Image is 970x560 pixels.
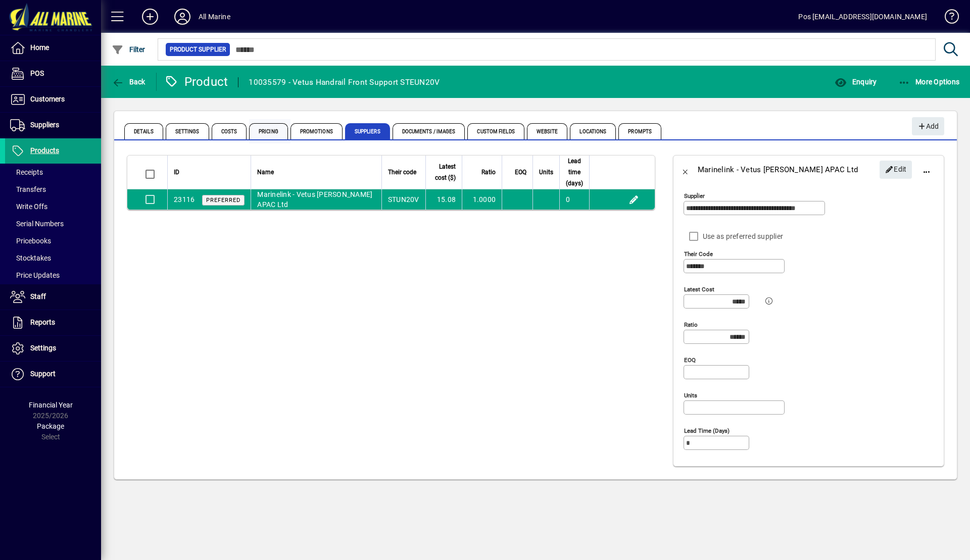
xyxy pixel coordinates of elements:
span: Details [124,123,163,139]
a: Staff [5,284,101,310]
span: Lead time (days) [566,156,583,189]
span: Name [257,167,274,178]
span: Custom Fields [467,123,524,139]
span: ID [174,167,179,178]
a: Write Offs [5,198,101,215]
span: Suppliers [345,123,390,139]
button: Edit [880,161,912,179]
span: Ratio [481,167,496,178]
span: Package [37,422,64,430]
button: Enquiry [832,73,879,91]
span: Documents / Images [393,123,465,139]
td: Marinelink - Vetus [PERSON_NAME] APAC Ltd [251,189,381,210]
span: Support [30,370,56,378]
span: Suppliers [30,121,59,129]
div: 10035579 - Vetus Handrail Front Support STEUN20V [249,74,440,90]
button: Filter [109,40,148,59]
button: Edit [626,191,642,208]
td: STUN20V [381,189,425,210]
a: Pricebooks [5,232,101,249]
button: More Options [896,73,962,91]
span: Website [527,123,568,139]
span: Edit [885,161,907,178]
td: 1.0000 [462,189,502,210]
span: Preferred [206,197,240,203]
mat-label: Ratio [684,321,698,328]
span: Their code [388,167,416,178]
button: Add [912,117,944,135]
button: Add [134,8,166,26]
span: Locations [570,123,616,139]
span: Pricing [249,123,288,139]
a: Receipts [5,164,101,181]
div: All Marine [199,9,230,25]
td: 0 [559,189,589,210]
mat-label: Supplier [684,192,705,199]
mat-label: Their code [684,250,713,258]
span: Customers [30,95,65,103]
span: Promotions [290,123,343,139]
mat-label: EOQ [684,357,696,364]
a: Support [5,362,101,387]
div: Product [164,74,228,90]
a: Serial Numbers [5,215,101,232]
span: Costs [212,123,247,139]
span: Settings [30,344,56,352]
a: Suppliers [5,113,101,138]
span: Filter [112,45,145,54]
a: Settings [5,336,101,361]
mat-label: Latest cost [684,286,714,293]
span: Reports [30,318,55,326]
span: Staff [30,292,46,300]
div: Pos [EMAIL_ADDRESS][DOMAIN_NAME] [798,9,927,25]
td: 15.08 [425,189,462,210]
app-page-header-button: Back [101,73,157,91]
button: More options [914,158,939,182]
button: Profile [166,8,199,26]
span: Prompts [618,123,661,139]
span: Write Offs [10,202,47,211]
span: Latest cost ($) [432,161,456,183]
span: EOQ [515,167,526,178]
span: Serial Numbers [10,220,64,228]
span: Enquiry [835,78,877,86]
span: Transfers [10,185,46,193]
button: Back [673,158,698,182]
div: Marinelink - Vetus [PERSON_NAME] APAC Ltd [698,162,858,178]
div: 23116 [174,194,195,205]
span: Home [30,43,49,52]
span: Back [112,78,145,86]
span: Stocktakes [10,254,51,262]
a: Home [5,35,101,61]
a: Transfers [5,181,101,198]
a: POS [5,61,101,86]
span: POS [30,69,44,77]
span: Settings [166,123,209,139]
a: Knowledge Base [937,2,957,35]
span: More Options [898,78,960,86]
a: Customers [5,87,101,112]
a: Stocktakes [5,249,101,267]
span: Receipts [10,168,43,176]
mat-label: Lead time (days) [684,427,730,434]
a: Reports [5,310,101,335]
span: Products [30,146,59,155]
span: Price Updates [10,271,60,279]
span: Product Supplier [170,44,226,55]
span: Add [917,118,939,135]
span: Financial Year [29,401,73,409]
a: Price Updates [5,267,101,284]
span: Pricebooks [10,237,51,245]
mat-label: Units [684,392,697,399]
span: Units [539,167,553,178]
button: Back [109,73,148,91]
